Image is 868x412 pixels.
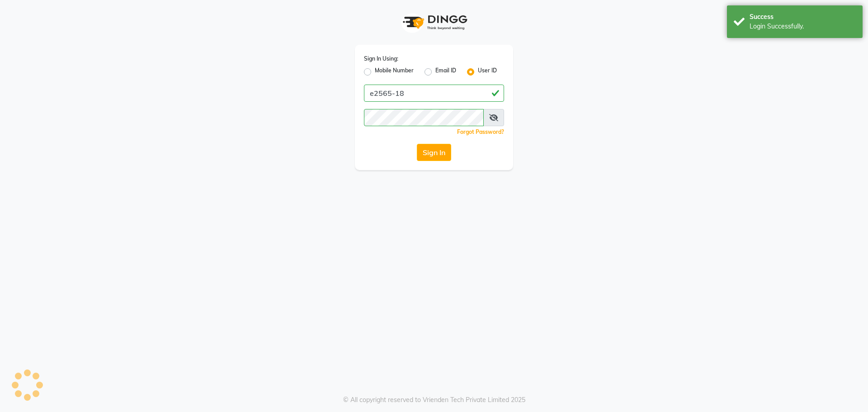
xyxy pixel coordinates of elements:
label: User ID [478,66,497,77]
button: Sign In [417,144,451,161]
label: Mobile Number [375,66,414,77]
div: Login Successfully. [750,22,856,31]
label: Sign In Using: [364,55,398,63]
div: Success [750,12,856,22]
input: Username [364,85,504,102]
input: Username [364,109,484,126]
a: Forgot Password? [457,128,504,135]
label: Email ID [435,66,456,77]
img: logo1.svg [398,9,470,36]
